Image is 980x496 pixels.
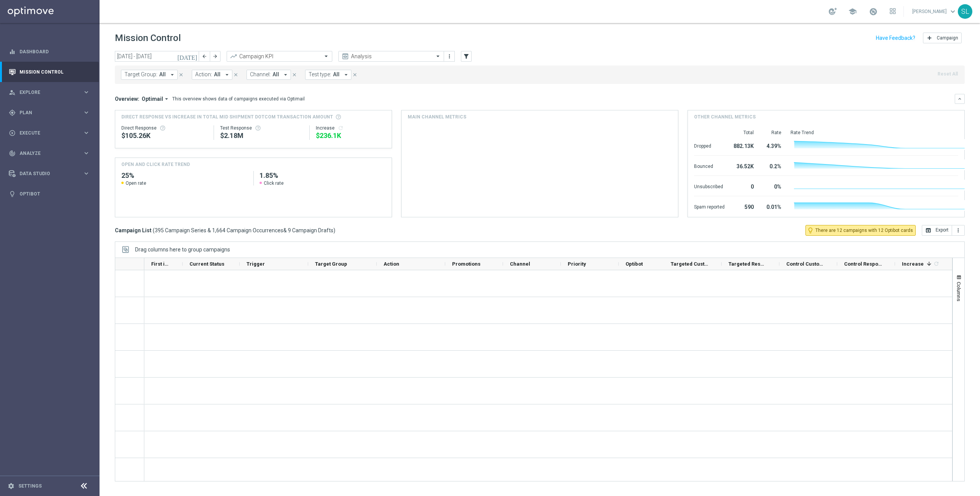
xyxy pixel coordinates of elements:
span: Calculate column [932,259,939,268]
span: 395 Campaign Series & 1,664 Campaign Occurrences [155,227,283,234]
span: Priority [568,261,586,267]
h1: Mission Control [115,33,181,44]
div: This overview shows data of campaigns executed via Optimail [172,95,305,102]
div: Press SPACE to select this row. [115,297,144,324]
div: 0% [763,180,781,192]
i: [DATE] [177,53,198,60]
i: keyboard_arrow_right [83,149,90,157]
div: 0.2% [763,159,781,172]
button: refresh [338,125,344,131]
i: keyboard_arrow_right [83,129,90,136]
i: equalizer [9,48,16,55]
button: play_circle_outline Execute keyboard_arrow_right [8,130,90,136]
div: Press SPACE to select this row. [144,458,953,485]
div: Increase [316,125,385,131]
i: track_changes [9,150,16,157]
button: Optimail arrow_drop_down [139,95,172,102]
div: Direct Response [121,125,207,131]
div: Data Studio keyboard_arrow_right [8,171,90,177]
button: Mission Control [8,69,90,75]
span: Current Status [189,261,224,267]
i: lightbulb_outline [807,227,814,234]
i: close [352,72,358,77]
button: equalizer Dashboard [8,49,90,55]
div: Press SPACE to select this row. [144,324,953,351]
i: close [292,72,297,77]
div: $236,102 [316,131,385,140]
span: Drag columns here to group campaigns [135,246,230,253]
div: Press SPACE to select this row. [144,378,953,404]
i: trending_up [230,53,237,60]
i: play_circle_outline [9,130,16,136]
span: Targeted Response Rate [728,261,766,267]
div: Analyze [9,150,83,157]
div: Dashboard [9,41,90,62]
div: Press SPACE to select this row. [115,324,144,351]
input: Select date range [115,51,199,62]
span: Plan [20,110,83,115]
i: close [178,72,184,77]
span: ( [153,227,155,234]
button: arrow_back [199,51,210,62]
span: Control Customers [786,261,824,267]
div: Test Response [220,125,303,131]
div: Press SPACE to select this row. [115,378,144,404]
i: keyboard_arrow_right [83,170,90,177]
button: Channel: All arrow_drop_down [247,70,291,80]
button: Target Group: All arrow_drop_down [121,70,178,80]
div: Press SPACE to select this row. [115,351,144,378]
span: Campaign [937,35,958,41]
div: Plan [9,109,83,116]
h4: Main channel metrics [408,113,466,120]
i: open_in_browser [925,227,931,233]
a: [PERSON_NAME]keyboard_arrow_down [911,6,958,17]
i: keyboard_arrow_down [957,96,962,102]
i: gps_fixed [9,109,16,116]
i: arrow_drop_down [343,71,350,78]
button: gps_fixed Plan keyboard_arrow_right [8,110,90,116]
span: Channel: [250,71,271,78]
div: Explore [9,89,83,96]
span: All [159,71,166,78]
div: 882.13K [734,139,754,151]
span: Increase [902,261,924,267]
span: All [273,71,279,78]
div: Press SPACE to select this row. [115,270,144,297]
div: Press SPACE to select this row. [144,297,953,324]
i: arrow_forward [212,54,218,59]
div: 4.39% [763,139,781,151]
span: Columns [956,282,962,301]
i: preview [341,53,349,60]
h3: Campaign List [115,227,335,234]
button: close [232,71,239,79]
div: Press SPACE to select this row. [115,431,144,458]
span: Explore [20,90,83,95]
h3: Overview: [115,95,139,102]
span: All [333,71,340,78]
div: Mission Control [9,62,90,82]
div: 0 [734,180,754,192]
span: Control Response Rate [844,261,882,267]
div: $105,255 [121,131,207,140]
button: open_in_browser Export [922,225,952,236]
span: Test type: [309,71,331,78]
div: Row Groups [135,246,230,253]
i: person_search [9,89,16,96]
span: Action: [195,71,212,78]
span: All [214,71,220,78]
ng-select: Campaign KPI [227,51,332,62]
a: Optibot [20,184,90,204]
input: Have Feedback? [876,35,915,41]
div: Press SPACE to select this row. [144,404,953,431]
button: Action: All arrow_drop_down [192,70,232,80]
button: Test type: All arrow_drop_down [305,70,351,80]
span: Direct Response VS Increase In Total Mid Shipment Dotcom Transaction Amount [121,113,333,120]
button: close [291,71,298,79]
button: track_changes Analyze keyboard_arrow_right [8,150,90,156]
div: Unsubscribed [694,180,725,192]
span: ) [333,227,335,234]
span: keyboard_arrow_down [949,7,957,16]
